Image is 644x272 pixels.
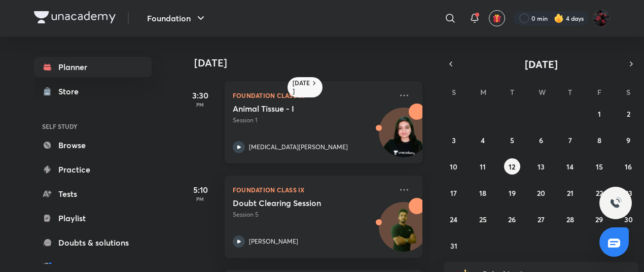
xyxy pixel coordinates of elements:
abbr: Monday [480,87,486,97]
abbr: August 5, 2025 [510,135,514,145]
abbr: August 8, 2025 [597,135,601,145]
p: [PERSON_NAME] [249,237,298,246]
span: [DATE] [525,57,558,71]
h6: [DATE] [293,79,310,95]
a: Browse [34,135,152,155]
button: August 12, 2025 [504,158,520,175]
abbr: August 13, 2025 [538,162,545,172]
button: avatar [489,10,505,26]
abbr: August 15, 2025 [596,162,603,172]
a: Practice [34,159,152,180]
img: streak [554,13,564,23]
abbr: August 18, 2025 [479,188,486,198]
button: August 24, 2025 [446,211,462,227]
img: Ananya [593,10,610,27]
h5: 3:30 [180,89,221,101]
button: August 22, 2025 [591,185,607,201]
abbr: August 16, 2025 [625,162,632,172]
button: August 25, 2025 [475,211,491,227]
button: August 18, 2025 [475,185,491,201]
abbr: August 20, 2025 [537,188,545,198]
p: Session 5 [233,210,392,219]
button: Foundation [141,8,213,28]
p: Foundation Class IX [233,89,392,101]
abbr: August 7, 2025 [568,135,572,145]
button: August 1, 2025 [591,106,607,122]
button: August 13, 2025 [533,158,549,175]
a: Doubts & solutions [34,232,152,253]
button: August 9, 2025 [620,132,636,148]
abbr: August 10, 2025 [450,162,457,172]
button: August 23, 2025 [620,185,636,201]
abbr: August 29, 2025 [595,215,603,224]
button: August 20, 2025 [533,185,549,201]
abbr: August 17, 2025 [450,188,457,198]
a: Company Logo [34,11,116,26]
h4: [DATE] [194,57,433,69]
abbr: August 25, 2025 [479,215,487,224]
abbr: August 12, 2025 [509,162,515,172]
button: August 30, 2025 [620,211,636,227]
button: August 19, 2025 [504,185,520,201]
abbr: August 30, 2025 [624,215,633,224]
abbr: Saturday [626,87,630,97]
abbr: Thursday [568,87,572,97]
button: August 10, 2025 [446,158,462,175]
h5: Doubt Clearing Session [233,198,359,208]
abbr: August 27, 2025 [538,215,545,224]
button: August 11, 2025 [475,158,491,175]
abbr: August 14, 2025 [566,162,574,172]
button: August 3, 2025 [446,132,462,148]
p: Session 1 [233,116,392,125]
abbr: August 2, 2025 [627,109,630,119]
h6: SELF STUDY [34,118,152,135]
button: August 8, 2025 [591,132,607,148]
button: August 16, 2025 [620,158,636,175]
img: ttu [610,197,622,209]
abbr: August 4, 2025 [481,135,485,145]
p: PM [180,196,221,202]
abbr: August 9, 2025 [626,135,630,145]
button: August 6, 2025 [533,132,549,148]
button: August 26, 2025 [504,211,520,227]
a: Playlist [34,208,152,228]
abbr: August 19, 2025 [509,188,516,198]
button: August 27, 2025 [533,211,549,227]
button: August 29, 2025 [591,211,607,227]
abbr: August 11, 2025 [480,162,486,172]
abbr: Friday [597,87,601,97]
abbr: August 28, 2025 [566,215,574,224]
p: Foundation Class IX [233,184,392,196]
img: Avatar [379,113,428,162]
abbr: August 3, 2025 [452,135,456,145]
a: Store [34,81,152,101]
abbr: August 22, 2025 [596,188,603,198]
img: avatar [492,14,502,23]
button: August 17, 2025 [446,185,462,201]
button: August 28, 2025 [562,211,578,227]
abbr: August 6, 2025 [539,135,543,145]
h5: Animal Tissue - I [233,104,359,114]
button: August 7, 2025 [562,132,578,148]
button: August 4, 2025 [475,132,491,148]
button: [DATE] [458,57,624,71]
abbr: August 31, 2025 [450,241,457,251]
button: August 31, 2025 [446,237,462,254]
p: [MEDICAL_DATA][PERSON_NAME] [249,143,348,152]
div: Store [58,85,85,97]
h5: 5:10 [180,184,221,196]
p: PM [180,101,221,108]
button: August 21, 2025 [562,185,578,201]
button: August 14, 2025 [562,158,578,175]
button: August 15, 2025 [591,158,607,175]
img: Avatar [379,208,428,256]
abbr: August 23, 2025 [625,188,632,198]
abbr: Wednesday [539,87,546,97]
a: Planner [34,57,152,77]
abbr: August 21, 2025 [567,188,574,198]
abbr: Sunday [452,87,456,97]
abbr: August 24, 2025 [450,215,457,224]
button: August 2, 2025 [620,106,636,122]
abbr: August 26, 2025 [508,215,516,224]
img: Company Logo [34,11,116,23]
